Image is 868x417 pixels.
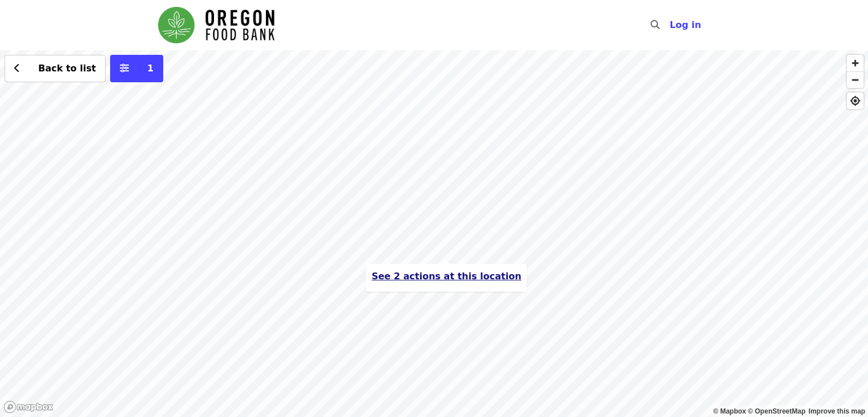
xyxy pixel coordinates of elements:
[660,14,710,37] button: Log in
[847,93,863,109] button: Find My Location
[669,19,701,30] span: Log in
[38,63,96,74] span: Back to list
[147,63,154,74] span: 1
[5,55,106,82] button: Back to list
[14,63,20,74] i: chevron-left icon
[650,19,659,30] i: search icon
[713,407,746,415] a: Mapbox
[158,7,274,43] img: Oregon Food Bank - Home
[372,271,521,282] span: See 2 actions at this location
[748,407,805,415] a: OpenStreetMap
[847,55,863,71] button: Zoom In
[847,71,863,88] button: Zoom Out
[666,11,675,39] input: Search
[120,63,129,74] i: sliders-h icon
[809,407,865,415] a: Map feedback
[372,270,521,283] button: See 2 actions at this location
[3,400,54,414] a: Mapbox logo
[110,55,163,82] button: More filters (1 selected)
